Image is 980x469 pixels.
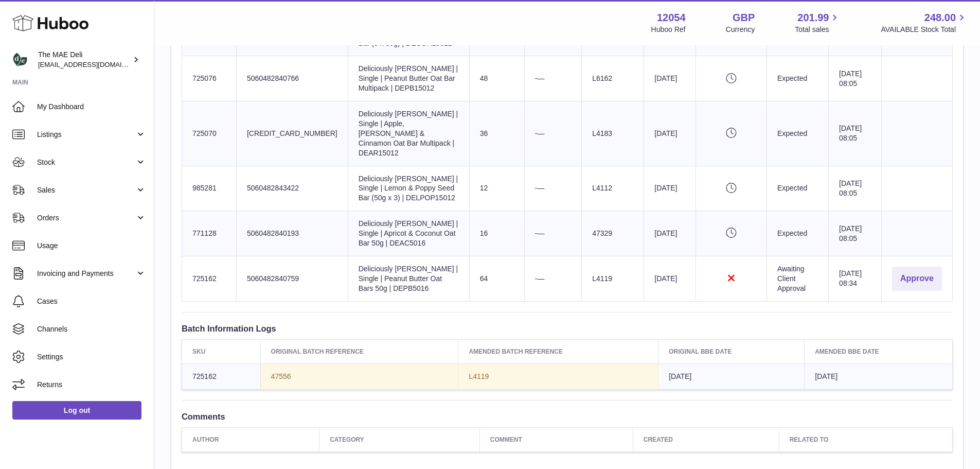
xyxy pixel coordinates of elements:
span: [DATE] [815,372,838,380]
td: Expected [767,56,828,101]
th: Amended Batch Reference [458,339,658,363]
td: Deliciously [PERSON_NAME] | Single | Peanut Butter Oat Bar Multipack | DEPB15012 [348,56,469,101]
span: Usage [37,241,146,251]
td: [DATE] [644,56,696,101]
td: Deliciously [PERSON_NAME] | Single | Peanut Butter Oat Bars 50g | DEPB5016 [348,256,469,301]
th: SKU [182,339,261,363]
td: 5060482840759 [236,256,348,301]
td: L4112 [582,166,644,211]
td: Deliciously [PERSON_NAME] | Single | Apricot & Coconut Oat Bar 50g | DEAC5016 [348,211,469,256]
span: Total sales [795,25,841,34]
td: 64 [469,256,524,301]
div: The MAE Deli [38,50,131,70]
td: [DATE] 08:05 [829,56,882,101]
td: [CREDIT_CARD_NUMBER] [236,101,348,166]
td: [DATE] [644,101,696,166]
h3: Comments [182,411,953,422]
th: Comment [479,427,633,451]
a: 201.99 Total sales [795,11,841,34]
div: Currency [726,25,755,34]
strong: GBP [733,11,755,25]
td: 725162 [182,256,237,301]
td: -— [524,256,581,301]
td: 5060482840766 [236,56,348,101]
span: Returns [37,380,146,390]
td: [DATE] 08:05 [829,101,882,166]
td: -— [524,211,581,256]
td: Deliciously [PERSON_NAME] | Single | Lemon & Poppy Seed Bar (50g x 3) | DELPOP15012 [348,166,469,211]
th: Related to [779,427,952,451]
td: 771128 [182,211,237,256]
span: [EMAIL_ADDRESS][DOMAIN_NAME] [38,60,151,68]
td: 47329 [582,211,644,256]
span: Channels [37,324,146,334]
span: 201.99 [797,11,829,25]
td: L6162 [582,56,644,101]
button: Approve [892,267,942,291]
td: [DATE] 08:05 [829,166,882,211]
span: L4119 [469,372,489,380]
td: [DATE] [644,211,696,256]
span: Orders [37,213,135,223]
span: AVAILABLE Stock Total [881,25,968,34]
div: Huboo Ref [651,25,686,34]
td: 48 [469,56,524,101]
span: Invoicing and Payments [37,269,135,279]
a: Log out [12,401,141,420]
td: 725070 [182,101,237,166]
td: Deliciously [PERSON_NAME] | Single | Apple, [PERSON_NAME] & Cinnamon Oat Bar Multipack | DEAR15012 [348,101,469,166]
span: 248.00 [924,11,956,25]
span: Settings [37,352,146,362]
strong: 12054 [657,11,686,25]
td: 16 [469,211,524,256]
th: Amended BBE Date [805,339,953,363]
td: Expected [767,166,828,211]
span: Listings [37,130,135,140]
td: -— [524,166,581,211]
span: Cases [37,297,146,306]
span: My Dashboard [37,102,146,112]
td: 5060482843422 [236,166,348,211]
th: Category [319,427,480,451]
td: 36 [469,101,524,166]
td: L4119 [582,256,644,301]
td: Expected [767,211,828,256]
td: 725076 [182,56,237,101]
td: [DATE] [644,166,696,211]
td: -— [524,56,581,101]
img: internalAdmin-12054@internal.huboo.com [12,52,28,67]
td: 12 [469,166,524,211]
td: 5060482840193 [236,211,348,256]
th: Original Batch Reference [260,339,458,363]
td: [DATE] [644,256,696,301]
span: 725162 [192,372,217,380]
span: Sales [37,185,135,195]
span: Stock [37,158,135,167]
th: Created [633,427,779,451]
td: Expected [767,101,828,166]
h3: Batch Information Logs [182,323,953,334]
a: 248.00 AVAILABLE Stock Total [881,11,968,34]
td: -— [524,101,581,166]
td: [DATE] 08:34 [829,256,882,301]
span: 47556 [271,372,291,380]
td: [DATE] 08:05 [829,211,882,256]
th: Author [182,427,319,451]
td: Awaiting Client Approval [767,256,828,301]
span: [DATE] [669,372,691,380]
td: L4183 [582,101,644,166]
th: Original BBE Date [658,339,805,363]
td: 985281 [182,166,237,211]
